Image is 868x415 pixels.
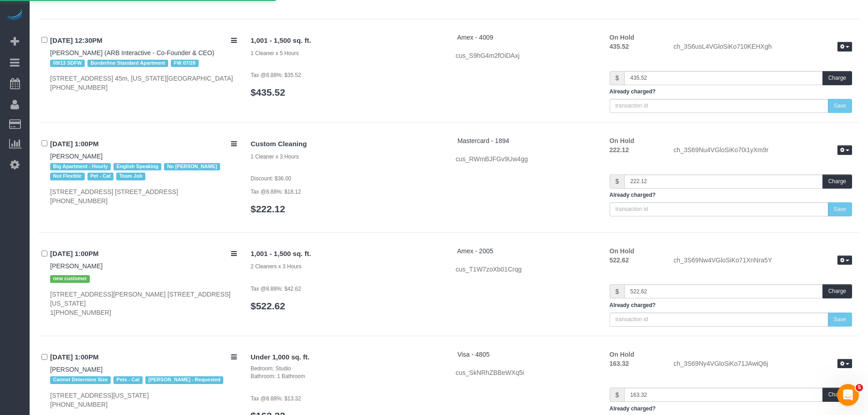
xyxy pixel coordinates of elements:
[251,286,301,292] small: Tax @8.88%: $42.62
[837,384,859,406] iframe: Intercom live chat
[822,284,852,298] button: Charge
[457,137,509,144] a: Mastercard - 1894
[50,271,237,285] div: Tags
[50,57,237,69] div: Tags
[610,406,853,412] h5: Already charged?
[251,175,291,182] small: Discount: $36.00
[856,384,863,391] span: 5
[54,309,111,316] hm-ph: [PHONE_NUMBER]
[251,204,285,214] a: $222.12
[610,388,625,402] span: $
[610,43,629,50] strong: 435.52
[164,163,220,170] span: No [PERSON_NAME]
[50,290,237,317] div: [STREET_ADDRESS][PERSON_NAME] [STREET_ADDRESS][US_STATE] 1
[667,359,859,370] div: ch_3S69Ny4VGloSiKo71JAwiQ6j
[251,301,285,311] a: $522.62
[50,354,237,361] h4: [DATE] 1:00PM
[610,256,629,264] strong: 522.62
[610,313,828,327] input: transaction id
[456,51,596,60] div: cus_S9hG4m2fOiDAxj
[610,34,634,41] strong: On Hold
[822,174,852,189] button: Charge
[251,373,442,380] div: Bathroom: 1 Bathroom
[251,154,299,160] small: 1 Cleaner x 3 Hours
[50,197,108,205] hm-ph: [PHONE_NUMBER]
[456,368,596,377] div: cus_SkNRhZBBeWXq5i
[50,84,108,91] hm-ph: [PHONE_NUMBER]
[50,401,108,408] hm-ph: [PHONE_NUMBER]
[457,247,493,255] a: Amex - 2005
[251,395,301,402] small: Tax @8.88%: $13.32
[251,189,301,195] small: Tax @8.88%: $18.12
[50,161,237,183] div: Tags
[610,247,634,255] strong: On Hold
[50,250,237,258] h4: [DATE] 1:00PM
[50,187,237,205] div: [STREET_ADDRESS] [STREET_ADDRESS]
[251,50,299,56] small: 1 Cleaner x 5 Hours
[50,173,85,180] span: Not Flexible
[610,174,625,189] span: $
[113,163,161,170] span: English Speaking
[457,34,493,41] a: Amex - 4009
[50,49,214,56] a: [PERSON_NAME] (ARB Interactive - Co-Founder & CEO)
[50,153,103,160] a: [PERSON_NAME]
[50,262,103,270] a: [PERSON_NAME]
[610,202,828,216] input: transaction id
[822,71,852,85] button: Charge
[822,388,852,402] button: Charge
[50,376,111,384] span: Cannot Determine Size
[50,60,85,67] span: 09/13 SDFW
[457,351,490,358] a: Visa - 4805
[610,351,634,358] strong: On Hold
[251,87,285,97] a: $435.52
[251,365,442,373] div: Bedroom: Studio
[610,89,853,95] h5: Already charged?
[50,391,237,409] div: [STREET_ADDRESS][US_STATE]
[610,99,828,113] input: transaction id
[251,72,301,78] small: Tax @8.88%: $35.52
[610,71,625,85] span: $
[50,275,90,282] span: new customer
[610,137,634,144] strong: On Hold
[50,366,103,373] a: [PERSON_NAME]
[145,376,223,384] span: [PERSON_NAME] - Requested
[251,140,442,148] h4: Custom Cleaning
[610,302,853,308] h5: Already charged?
[667,145,859,156] div: ch_3S69Nu4VGloSiKo70i1yXm9r
[667,42,859,53] div: ch_3S6usL4VGloSiKo710KEHXgh
[50,140,237,148] h4: [DATE] 1:00PM
[667,256,859,266] div: ch_3S69Nw4VGloSiKo71XnNra5Y
[610,360,629,367] strong: 163.32
[50,74,237,92] div: [STREET_ADDRESS] 45m, [US_STATE][GEOGRAPHIC_DATA]
[251,37,442,45] h4: 1,001 - 1,500 sq. ft.
[87,60,168,67] span: Borderline Standard Apartment
[50,374,237,386] div: Tags
[456,154,596,164] div: cus_RWmBJFGv9Uw4gg
[50,37,237,45] h4: [DATE] 12:30PM
[171,60,199,67] span: FW 07/28
[116,173,145,180] span: Team Job
[456,265,596,274] div: cus_T1W7zoXb01Crqg
[5,9,24,22] img: Automaid Logo
[251,354,442,361] h4: Under 1,000 sq. ft.
[50,163,111,170] span: Big Apartment - Hourly
[610,146,629,154] strong: 222.12
[610,284,625,298] span: $
[87,173,114,180] span: Pet - Cat
[251,250,442,258] h4: 1,001 - 1,500 sq. ft.
[610,192,853,198] h5: Already charged?
[113,376,143,384] span: Pets - Cat
[251,263,302,270] small: 2 Cleaners x 3 Hours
